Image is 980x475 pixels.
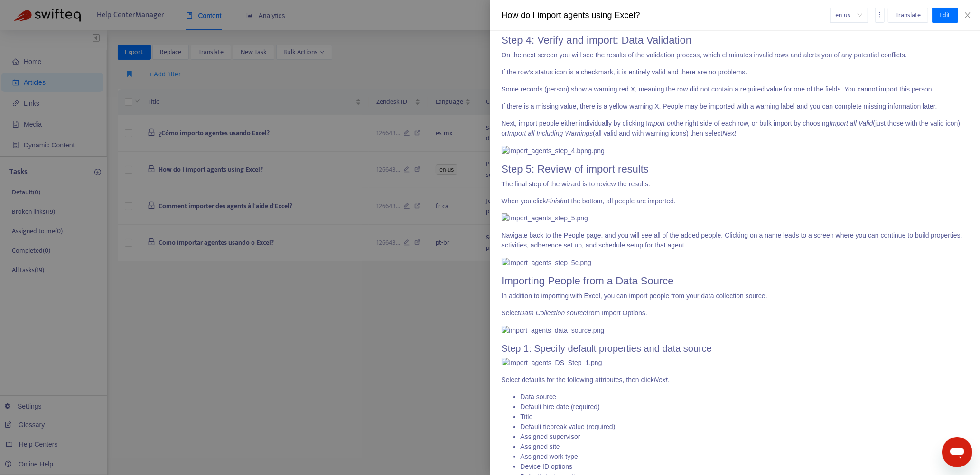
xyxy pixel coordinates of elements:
[877,11,883,18] span: more
[507,129,593,137] em: Import all Including Warnings
[722,129,736,137] em: Next
[502,146,605,156] img: Import_agents_step_4.bpng.png
[502,326,605,336] img: import_agents_data_source.png
[932,8,958,23] button: Edit
[521,462,969,472] li: Device ID options
[875,8,885,23] button: more
[502,34,969,46] h1: Step 4: Verify and import: Data Validation
[964,11,971,19] span: close
[520,309,587,317] em: Data Collection source
[502,101,969,111] p: If there is a missing value, there is a yellow warning X. People may be imported with a warning l...
[502,291,969,301] p: In addition to importing with Excel, you can import people from your data collection source.
[502,67,969,77] p: If the row’s status icon is a checkmark, it is entirely valid and there are no problems.
[502,258,592,268] img: Import_agents_step_5c.png
[836,8,862,22] span: en-us
[521,392,969,402] li: Data source
[502,358,602,368] img: Import_agents_DS_Step_1.png
[940,10,951,20] span: Edit
[502,84,969,94] p: Some records (person) show a warning red X, meaning the row did not contain a required value for ...
[502,50,969,60] p: On the next screen you will see the results of the validation process, which eliminates invalid r...
[521,412,969,422] li: Title
[546,197,564,205] em: Finish
[654,376,670,384] em: Next.
[502,163,969,175] h1: Step 5: Review of import results
[521,452,969,462] li: Assigned work type
[896,10,921,20] span: Translate
[502,375,969,385] p: Select defaults for the following attributes, then click
[648,119,674,127] em: mport on
[961,11,974,20] button: Close
[521,442,969,452] li: Assigned site
[502,179,969,189] p: The final step of the wizard is to review the results.
[502,275,969,287] h1: Importing People from a Data Source
[502,196,969,206] p: When you click at the bottom, all people are imported.
[521,422,969,432] li: Default tiebreak value (required)
[942,437,972,467] iframe: Button to launch messaging window
[830,119,873,127] em: Import all Valid
[502,213,588,223] img: Import_agents_step_5.png
[888,8,928,23] button: Translate
[521,402,969,412] li: Default hire date (required)
[502,308,969,318] p: Select from Import Options.
[502,343,969,354] h2: Step 1: Specify default properties and data source
[521,432,969,442] li: Assigned supervisor
[502,119,969,138] p: Next, import people either individually by clicking I the right side of each row, or bulk import ...
[502,9,830,22] div: How do I import agents using Excel?
[502,230,969,250] p: Navigate back to the People page, and you will see all of the added people. Clicking on a name le...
